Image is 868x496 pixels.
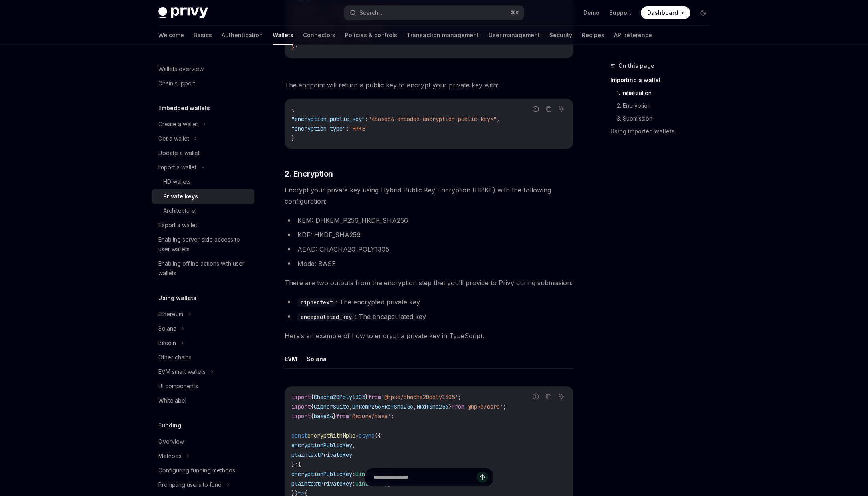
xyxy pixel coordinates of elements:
button: EVM smart wallets [152,365,254,379]
div: Solana [158,324,176,333]
a: API reference [614,26,652,45]
a: Connectors [303,26,335,45]
span: There are two outputs from the encryption step that you’ll provide to Privy during submission: [285,277,573,288]
a: Policies & controls [345,26,397,45]
span: }' [291,44,298,51]
span: encryptionPublicKey [291,442,352,449]
span: , [352,442,355,449]
div: Overview [158,437,184,446]
span: On this page [618,61,654,71]
code: ciphertext [297,298,336,307]
a: Using imported wallets [610,125,716,138]
a: Wallets overview [152,62,254,76]
span: import [291,403,311,410]
span: = [355,432,359,439]
button: Solana [307,349,327,368]
h5: Embedded wallets [158,103,210,113]
li: KDF: HKDF_SHA256 [285,229,573,240]
div: Update a wallet [158,148,200,158]
button: Import a wallet [152,160,254,175]
div: Get a wallet [158,134,189,143]
span: } [291,461,295,468]
span: Dashboard [647,9,678,17]
a: Basics [194,26,212,45]
div: Import a wallet [158,163,196,172]
span: "encryption_type" [291,125,346,132]
span: , [349,403,352,410]
button: Copy the contents from the code block [543,391,554,402]
span: from [336,413,349,420]
button: Prompting users to fund [152,478,254,492]
h5: Using wallets [158,293,196,303]
a: Enabling server-side access to user wallets [152,232,254,256]
a: HD wallets [152,175,254,189]
span: base64 [314,413,333,420]
a: Importing a wallet [610,74,716,87]
span: plaintextPrivateKey [291,451,352,458]
div: Export a wallet [158,220,197,230]
a: Update a wallet [152,146,254,160]
a: Enabling offline actions with user wallets [152,256,254,280]
button: Report incorrect code [531,391,541,402]
a: Private keys [152,189,254,204]
span: DhkemP256HkdfSha256 [352,403,413,410]
button: Bitcoin [152,336,254,350]
div: Chain support [158,79,195,88]
button: Send message [477,472,488,483]
button: Copy the contents from the code block [543,104,554,114]
span: ({ [375,432,381,439]
a: 2. Encryption [610,99,716,112]
span: CipherSuite [314,403,349,410]
span: const [291,432,307,439]
button: Create a wallet [152,117,254,131]
div: Methods [158,451,182,461]
a: UI components [152,379,254,393]
span: { [291,106,295,113]
span: : [295,461,298,468]
a: Export a wallet [152,218,254,232]
span: HkdfSha256 [416,403,448,410]
div: Enabling offline actions with user wallets [158,259,250,278]
a: Recipes [582,26,604,45]
div: Search... [359,8,382,18]
button: Get a wallet [152,131,254,146]
span: import [291,393,311,401]
span: { [298,461,301,468]
button: Search...⌘K [344,6,524,20]
span: : [365,115,368,123]
li: Mode: BASE [285,258,573,269]
span: { [311,413,314,420]
button: Report incorrect code [531,104,541,114]
span: } [448,403,452,410]
div: Other chains [158,353,192,362]
span: ; [458,393,461,401]
div: Prompting users to fund [158,480,222,490]
span: from [452,403,464,410]
a: 1. Initialization [610,87,716,99]
span: "HPKE" [349,125,368,132]
button: Ask AI [556,391,567,402]
span: { [311,403,314,410]
span: { [311,393,314,401]
span: } [365,393,368,401]
div: Wallets overview [158,64,204,74]
span: , [497,115,500,123]
button: Toggle dark mode [697,6,710,19]
div: Architecture [163,206,195,216]
li: : The encrypted private key [285,296,573,308]
span: "<base64-encoded-encryption-public-key>" [368,115,497,123]
div: Create a wallet [158,119,198,129]
span: Encrypt your private key using Hybrid Public Key Encryption (HPKE) with the following configuration: [285,184,573,207]
a: Transaction management [407,26,479,45]
a: Other chains [152,350,254,365]
a: Welcome [158,26,184,45]
div: Configuring funding methods [158,466,235,475]
div: Bitcoin [158,338,176,348]
span: 2. Encryption [285,168,333,179]
a: Wallets [273,26,293,45]
div: Ethereum [158,309,183,319]
a: User management [489,26,540,45]
code: encapsulated_key [297,313,355,321]
button: Ethereum [152,307,254,321]
span: ; [503,403,506,410]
